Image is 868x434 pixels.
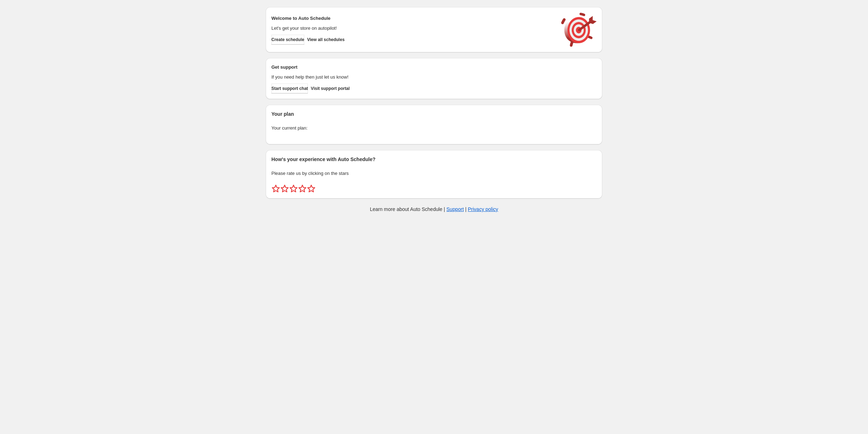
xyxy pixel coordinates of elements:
[307,37,345,42] span: View all schedules
[271,37,304,42] span: Create schedule
[271,84,308,93] a: Start support chat
[271,170,597,177] p: Please rate us by clicking on the stars
[468,206,498,212] a: Privacy policy
[271,86,308,91] span: Start support chat
[311,86,350,91] span: Visit support portal
[271,156,597,163] h2: How's your experience with Auto Schedule?
[271,35,304,45] button: Create schedule
[370,206,498,213] p: Learn more about Auto Schedule | |
[271,74,554,81] p: If you need help then just let us know!
[307,35,345,45] button: View all schedules
[446,206,464,212] a: Support
[271,110,597,118] h2: Your plan
[271,64,554,71] h2: Get support
[271,25,554,32] p: Let's get your store on autopilot!
[271,125,597,132] p: Your current plan:
[271,15,554,22] h2: Welcome to Auto Schedule
[311,84,350,93] a: Visit support portal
